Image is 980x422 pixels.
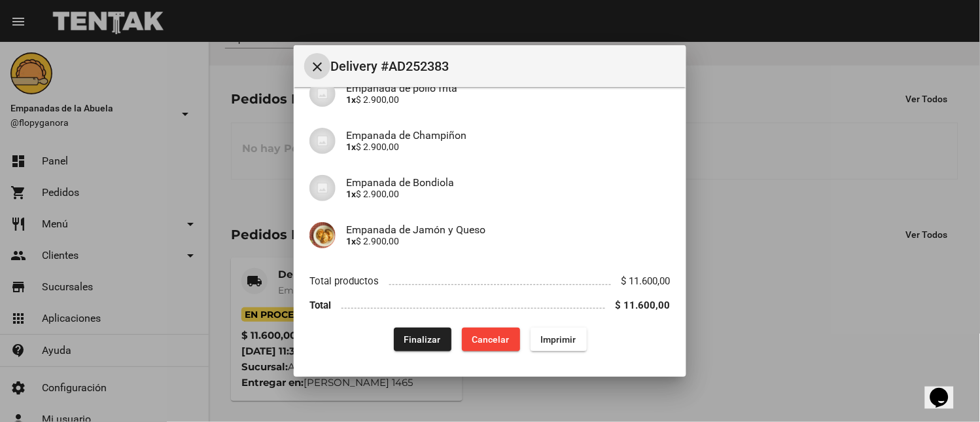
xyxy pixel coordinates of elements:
[346,189,671,199] p: $ 2.900,00
[346,94,356,105] b: 1x
[304,53,330,79] button: Cerrar
[541,334,576,345] span: Imprimir
[404,334,441,345] span: Finalizar
[394,328,451,351] button: Finalizar
[309,269,671,294] li: Total productos $ 11.600,00
[309,293,671,317] li: Total $ 11.600,00
[309,128,336,154] img: 07c47add-75b0-4ce5-9aba-194f44787723.jpg
[925,370,967,409] iframe: chat widget
[346,236,671,246] p: $ 2.900,00
[472,334,510,345] span: Cancelar
[346,129,671,142] h4: Empanada de Champiñon
[346,236,356,246] b: 1x
[346,82,671,94] h4: Empanada de pollo frita
[531,328,587,351] button: Imprimir
[309,175,336,201] img: 07c47add-75b0-4ce5-9aba-194f44787723.jpg
[309,59,325,75] mat-icon: Cerrar
[346,189,356,199] b: 1x
[346,142,356,152] b: 1x
[309,222,336,248] img: 72c15bfb-ac41-4ae4-a4f2-82349035ab42.jpg
[330,56,676,77] span: Delivery #AD252383
[309,81,336,107] img: 07c47add-75b0-4ce5-9aba-194f44787723.jpg
[346,142,671,152] p: $ 2.900,00
[346,176,671,189] h4: Empanada de Bondiola
[462,328,520,351] button: Cancelar
[346,94,671,105] p: $ 2.900,00
[346,223,671,236] h4: Empanada de Jamón y Queso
